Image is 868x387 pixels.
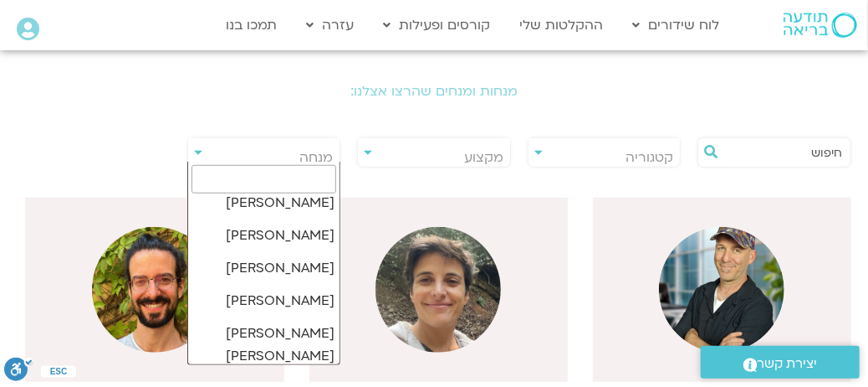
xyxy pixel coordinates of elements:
[299,148,333,167] span: מנחה
[464,148,503,167] span: מקצוע
[92,227,217,353] img: %D7%A9%D7%92%D7%91-%D7%94%D7%95%D7%A8%D7%95%D7%91%D7%99%D7%A5.jpg
[625,148,673,167] span: קטגוריה
[659,227,784,353] img: %D7%96%D7%99%D7%95%D7%90%D7%9F-.png
[375,227,501,353] img: %D7%A0%D7%A2%D7%9D-%D7%92%D7%A8%D7%99%D7%99%D7%A3-1.jpg
[701,346,860,379] a: יצירת קשר
[217,9,286,41] a: תמכו בנו
[784,13,857,38] img: תודעה בריאה
[8,84,860,99] h2: מנחות ומנחים שהרצו אצלנו:
[188,252,340,285] li: [PERSON_NAME]
[625,9,728,41] a: לוח שידורים
[188,219,340,252] li: [PERSON_NAME]
[188,317,340,373] li: [PERSON_NAME] [PERSON_NAME]
[375,9,499,41] a: קורסים ופעילות
[758,353,818,375] span: יצירת קשר
[512,9,612,41] a: ההקלטות שלי
[723,138,842,167] input: חיפוש
[299,9,363,41] a: עזרה
[188,285,340,317] li: [PERSON_NAME]
[188,187,340,219] li: [PERSON_NAME]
